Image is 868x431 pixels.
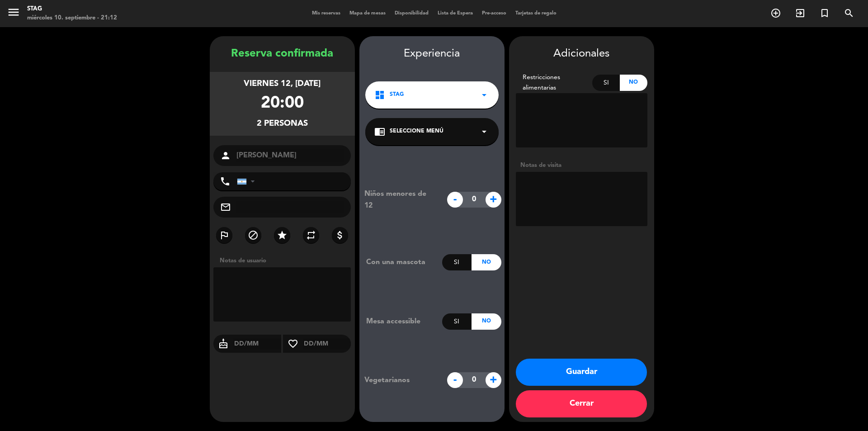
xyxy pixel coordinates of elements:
i: dashboard [374,90,385,100]
div: STAG [27,5,117,14]
i: turned_in_not [819,8,830,19]
i: repeat [306,230,316,241]
i: person [220,150,231,161]
i: menu [7,5,20,19]
i: star [277,230,288,241]
div: No [620,75,647,91]
span: Lista de Espera [433,11,477,16]
span: Tarjetas de regalo [511,11,561,16]
div: Si [592,75,620,91]
span: Pre-acceso [477,11,511,16]
div: miércoles 10. septiembre - 21:12 [27,14,117,23]
div: No [472,254,501,270]
i: block [248,230,259,241]
div: Mesa accessible [359,316,442,327]
div: Si [442,313,472,330]
div: No [472,313,501,330]
button: menu [7,5,20,22]
div: Notas de usuario [215,256,355,265]
i: add_circle_outline [770,8,781,19]
div: viernes 12, [DATE] [244,77,321,90]
span: STAG [390,90,404,99]
i: chrome_reader_mode [374,126,385,137]
i: outlined_flag [219,230,230,241]
span: - [447,372,463,388]
i: exit_to_app [795,8,806,19]
i: favorite_border [283,338,303,349]
i: arrow_drop_down [479,90,490,100]
span: Seleccione Menú [390,127,443,136]
i: arrow_drop_down [479,126,490,137]
div: Adicionales [516,45,647,63]
button: Cerrar [516,390,647,417]
div: Niños menores de 12 [358,188,442,212]
span: Disponibilidad [390,11,433,16]
div: Experiencia [359,45,505,63]
span: Mis reservas [307,11,345,16]
div: Argentina: +54 [237,173,258,190]
button: Guardar [516,359,647,386]
div: Con una mascota [359,256,442,268]
i: search [844,8,854,19]
i: phone [220,176,231,187]
i: cake [213,338,233,349]
div: Notas de visita [516,161,647,170]
span: + [486,192,501,208]
i: mail_outline [220,202,231,213]
div: 2 personas [257,117,308,130]
div: Vegetarianos [358,374,442,386]
i: attach_money [335,230,345,241]
input: DD/MM [233,338,282,350]
span: Mapa de mesas [345,11,390,16]
span: - [447,192,463,208]
div: 20:00 [261,90,304,117]
div: Restricciones alimentarias [516,72,593,93]
input: DD/MM [303,338,351,350]
div: Si [442,254,472,270]
span: + [486,372,501,388]
div: Reserva confirmada [210,45,355,63]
